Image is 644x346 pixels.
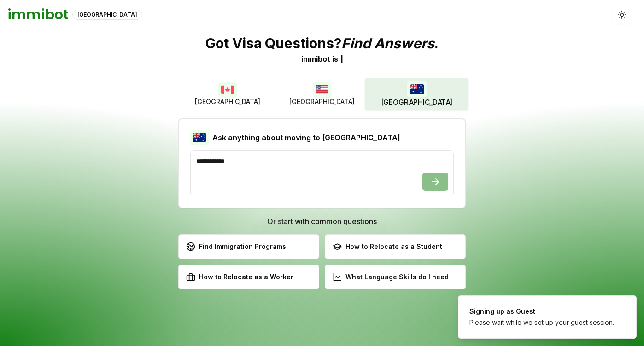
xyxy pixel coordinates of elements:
p: Got Visa Questions? . [205,35,439,52]
img: Australia flag [190,130,209,145]
h3: Or start with common questions [178,216,466,227]
h1: immibot [7,6,69,23]
div: immibot is [301,53,338,64]
div: How to Relocate as a Student [333,242,442,251]
div: Please wait while we set up your guest session. [469,318,614,327]
div: [GEOGRAPHIC_DATA] [72,10,142,20]
div: What Language Skills do I need [333,272,449,282]
button: How to Relocate as a Student [325,234,466,259]
span: | [340,54,343,63]
button: How to Relocate as a Worker [178,265,319,289]
button: What Language Skills do I need [325,265,466,289]
div: Find Immigration Programs [186,242,286,251]
img: Australia flag [406,81,427,97]
span: [GEOGRAPHIC_DATA] [195,97,260,106]
img: Canada flag [218,82,237,97]
h2: Ask anything about moving to [GEOGRAPHIC_DATA] [212,132,400,143]
img: USA flag [313,82,331,97]
div: How to Relocate as a Worker [186,272,293,282]
span: [GEOGRAPHIC_DATA] [289,97,355,106]
button: Find Immigration Programs [178,234,319,259]
div: Signing up as Guest [469,307,614,316]
span: [GEOGRAPHIC_DATA] [381,98,452,108]
span: Find Answers [341,35,434,52]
